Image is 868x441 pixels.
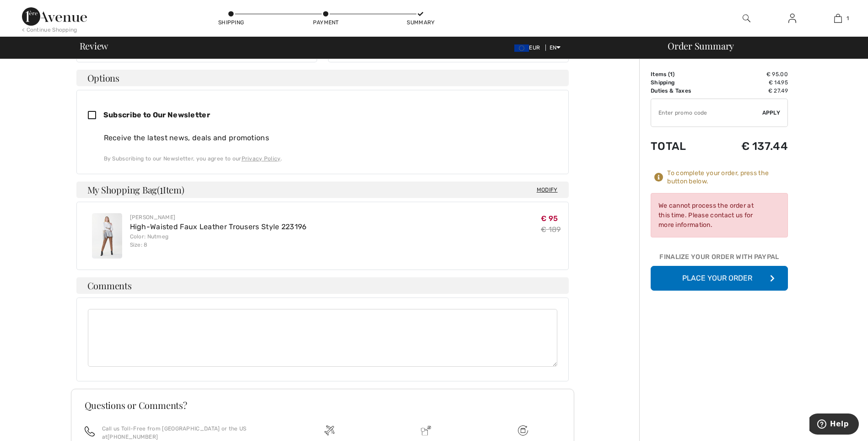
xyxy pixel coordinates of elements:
[312,18,340,27] div: Payment
[809,413,859,436] iframe: Opens a widget where you can find more information
[651,78,714,87] td: Shipping
[550,44,561,51] span: EN
[651,193,788,237] div: We cannot process the order at this time. Please contact us for more information.
[781,13,803,24] a: Sign In
[157,183,184,196] span: ( Item)
[76,182,569,198] h4: My Shopping Bag
[92,213,122,259] img: High-Waisted Faux Leather Trousers Style 223196
[815,13,860,24] a: 1
[130,213,307,221] div: [PERSON_NAME]
[714,87,788,95] td: € 27.49
[130,232,307,249] div: Color: Nutmeg Size: 8
[651,99,762,127] input: Promo code
[104,154,557,163] div: By Subscribing to our Newsletter, you agree to our .
[103,110,210,119] span: Subscribe to Our Newsletter
[421,425,431,435] img: Delivery is a breeze since we pay the duties!
[651,70,714,78] td: Items ( )
[651,131,714,162] td: Total
[88,309,557,367] textarea: Comments
[80,41,108,50] span: Review
[130,222,307,231] a: High-Waisted Faux Leather Trousers Style 223196
[651,87,714,95] td: Duties & Taxes
[102,424,270,441] p: Call us Toll-Free from [GEOGRAPHIC_DATA] or the US at
[22,26,77,34] div: < Continue Shopping
[714,131,788,162] td: € 137.44
[324,425,334,435] img: Free shipping on orders over &#8364;130
[651,266,788,291] button: Place Your Order
[217,18,245,27] div: Shipping
[651,252,788,266] div: Finalize Your Order with PayPal
[242,155,280,162] a: Privacy Policy
[22,7,87,26] img: 1ère Avenue
[834,13,842,24] img: My Bag
[85,426,95,436] img: call
[762,109,781,117] span: Apply
[85,401,561,410] h3: Questions or Comments?
[541,214,558,223] span: € 95
[514,44,544,51] span: EUR
[518,425,528,435] img: Free shipping on orders over &#8364;130
[670,71,673,77] span: 1
[667,169,788,186] div: To complete your order, press the button below.
[76,277,569,294] h4: Comments
[514,44,529,52] img: Euro
[714,70,788,78] td: € 95.00
[537,185,558,194] span: Modify
[743,13,750,24] img: search the website
[541,225,561,234] s: € 189
[714,78,788,87] td: € 14.95
[160,183,163,195] span: 1
[104,132,557,143] div: Receive the latest news, deals and promotions
[108,434,158,440] a: [PHONE_NUMBER]
[788,13,796,24] img: My Info
[846,14,849,22] span: 1
[407,18,434,27] div: Summary
[76,70,569,86] h4: Options
[657,41,863,50] div: Order Summary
